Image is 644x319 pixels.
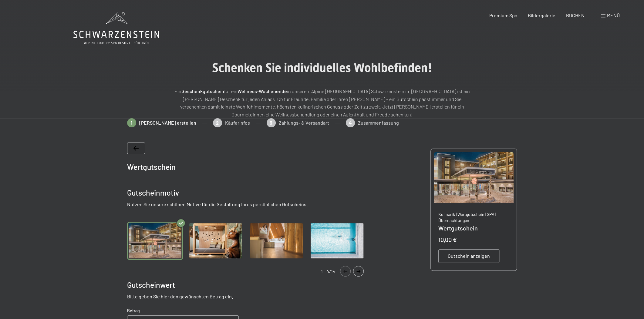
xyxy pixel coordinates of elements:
strong: Wellness-Wochenende [238,88,287,94]
span: Menü [607,12,620,18]
a: Premium Spa [489,12,517,18]
a: Bildergalerie [528,12,555,18]
p: Ein für ein in unserem Alpine [GEOGRAPHIC_DATA] Schwarzenstein im [GEOGRAPHIC_DATA] ist ein [PERS... [170,87,474,118]
a: BUCHEN [566,12,585,18]
strong: Geschenkgutschein [181,88,224,94]
span: Schenken Sie individuelles Wohlbefinden! [212,61,432,75]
